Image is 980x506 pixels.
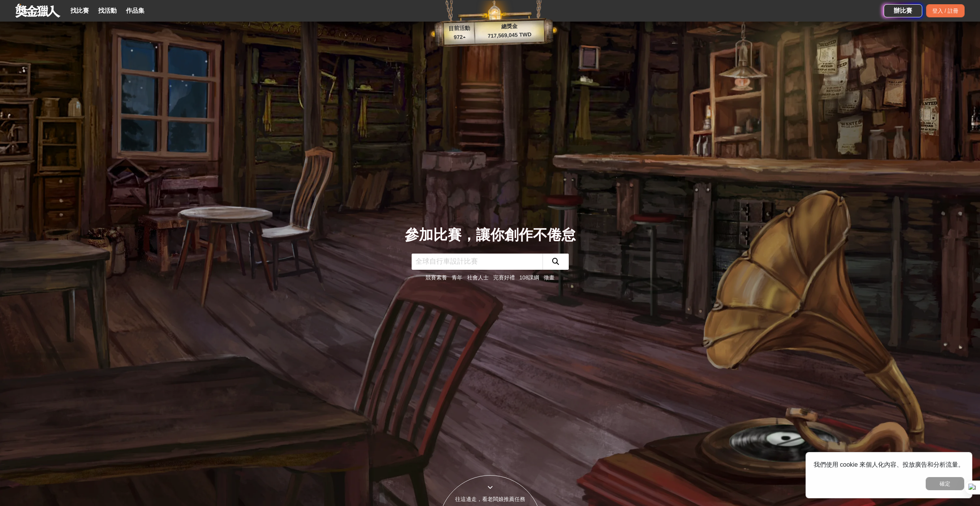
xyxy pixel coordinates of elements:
[405,224,576,246] div: 參加比賽，讓你創作不倦怠
[123,5,147,16] a: 作品集
[444,33,475,42] p: 972 ▴
[452,274,462,281] a: 青年
[493,274,515,281] a: 完賽好禮
[926,4,965,17] div: 登入 / 註冊
[814,461,964,468] span: 我們使用 cookie 來個人化內容、投放廣告和分析流量。
[67,5,92,16] a: 找比賽
[544,274,554,281] a: 徵畫
[519,274,539,281] a: 108課綱
[412,254,543,270] input: 全球自行車設計比賽
[95,5,120,16] a: 找活動
[926,477,964,490] button: 確定
[474,21,544,32] p: 總獎金
[467,274,489,281] a: 社會人士
[444,24,475,33] p: 目前活動
[884,4,922,17] a: 辦比賽
[475,30,544,40] p: 717,569,045 TWD
[426,274,447,281] a: 競賽素養
[439,495,542,503] div: 往這邊走，看老闆娘推薦任務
